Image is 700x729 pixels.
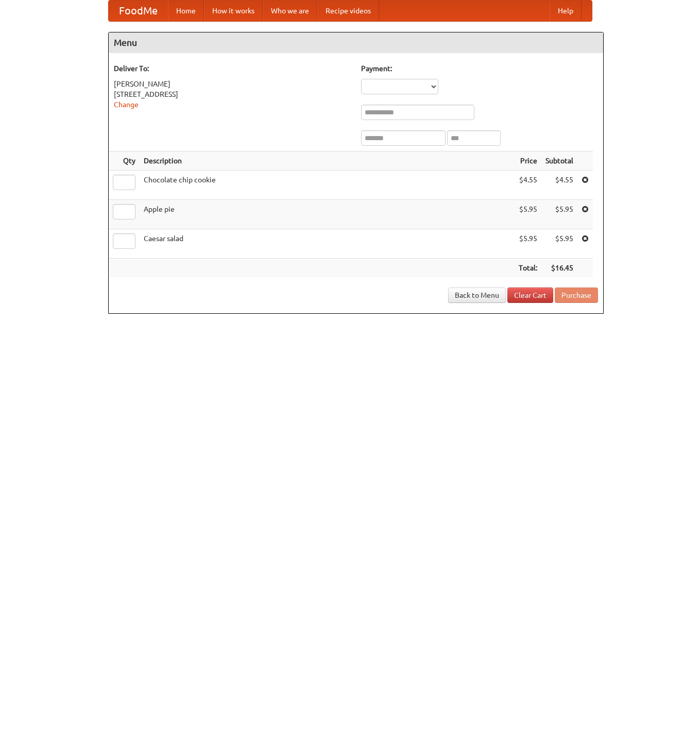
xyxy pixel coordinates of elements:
[515,151,541,171] th: Price
[140,200,515,229] td: Apple pie
[317,1,379,21] a: Recipe videos
[541,200,577,229] td: $5.95
[114,100,139,109] a: Change
[140,229,515,259] td: Caesar salad
[555,287,598,303] button: Purchase
[109,32,603,53] h4: Menu
[168,1,204,21] a: Home
[109,151,140,171] th: Qty
[114,63,351,74] h5: Deliver To:
[507,287,553,303] a: Clear Cart
[541,259,577,278] th: $16.45
[541,171,577,200] td: $4.55
[541,229,577,259] td: $5.95
[515,200,541,229] td: $5.95
[140,151,515,171] th: Description
[541,151,577,171] th: Subtotal
[263,1,317,21] a: Who we are
[515,171,541,200] td: $4.55
[109,1,168,21] a: FoodMe
[114,79,351,89] div: [PERSON_NAME]
[448,287,506,303] a: Back to Menu
[114,89,351,99] div: [STREET_ADDRESS]
[515,229,541,259] td: $5.95
[140,171,515,200] td: Chocolate chip cookie
[204,1,263,21] a: How it works
[361,63,598,74] h5: Payment:
[550,1,582,21] a: Help
[515,259,541,278] th: Total:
